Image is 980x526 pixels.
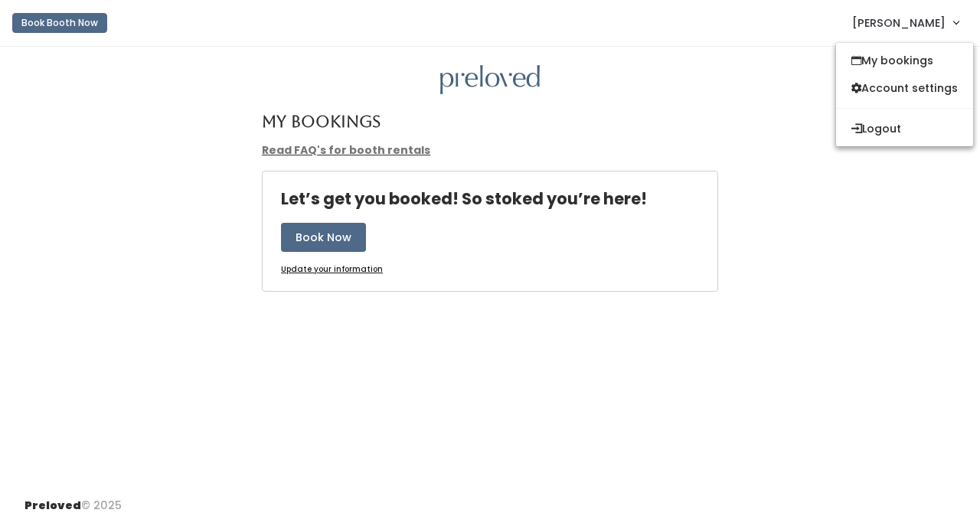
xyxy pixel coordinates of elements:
[836,74,973,102] a: Account settings
[262,142,430,158] a: Read FAQ's for booth rentals
[852,15,946,31] span: [PERSON_NAME]
[281,190,647,207] h4: Let’s get you booked! So stoked you’re here!
[837,6,974,39] a: [PERSON_NAME]
[12,6,107,40] a: Book Booth Now
[281,223,366,252] button: Book Now
[281,263,383,275] u: Update your information
[12,13,107,33] button: Book Booth Now
[440,65,540,95] img: preloved logo
[836,47,973,74] a: My bookings
[262,113,381,130] h4: My Bookings
[24,498,81,513] span: Preloved
[281,264,383,276] a: Update your information
[836,115,973,142] button: Logout
[24,485,122,514] div: © 2025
